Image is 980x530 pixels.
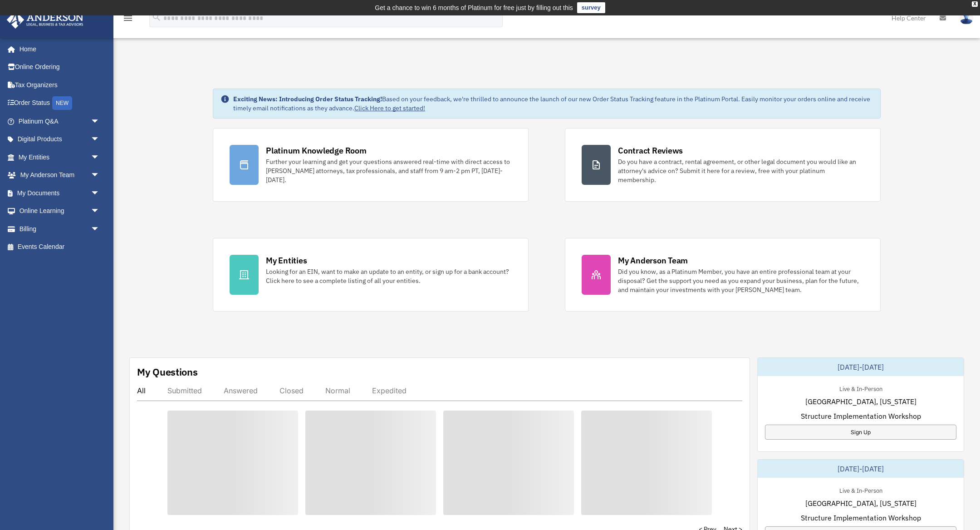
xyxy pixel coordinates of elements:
[279,386,304,395] div: Closed
[805,498,916,509] span: [GEOGRAPHIC_DATA], [US_STATE]
[6,166,113,184] a: My Anderson Teamarrow_drop_down
[4,11,86,29] img: Anderson Advisors Platinum Portal
[266,255,307,266] div: My Entities
[137,365,198,379] div: My Questions
[266,145,367,156] div: Platinum Knowledge Room
[832,383,890,393] div: Live & In-Person
[122,16,133,24] a: menu
[565,238,881,312] a: My Anderson Team Did you know, as a Platinum Member, you have an entire professional team at your...
[832,485,890,495] div: Live & In-Person
[6,94,113,113] a: Order StatusNEW
[91,220,109,238] span: arrow_drop_down
[152,12,162,22] i: search
[972,1,978,7] div: close
[618,157,864,184] div: Do you have a contract, rental agreement, or other legal document you would like an attorney's ad...
[233,94,873,113] div: Based on your feedback, we're thrilled to announce the launch of our new Order Status Tracking fe...
[618,255,688,266] div: My Anderson Team
[6,112,113,130] a: Platinum Q&Aarrow_drop_down
[565,128,881,202] a: Contract Reviews Do you have a contract, rental agreement, or other legal document you would like...
[213,128,529,202] a: Platinum Knowledge Room Further your learning and get your questions answered real-time with dire...
[758,460,964,478] div: [DATE]-[DATE]
[91,184,109,203] span: arrow_drop_down
[618,267,864,294] div: Did you know, as a Platinum Member, you have an entire professional team at your disposal? Get th...
[137,386,146,395] div: All
[618,145,683,156] div: Contract Reviews
[805,396,916,407] span: [GEOGRAPHIC_DATA], [US_STATE]
[91,112,109,131] span: arrow_drop_down
[266,267,512,285] div: Looking for an EIN, want to make an update to an entity, or sign up for a bank account? Click her...
[91,166,109,185] span: arrow_drop_down
[6,202,113,220] a: Online Learningarrow_drop_down
[6,130,113,149] a: Digital Productsarrow_drop_down
[52,96,72,110] div: NEW
[6,40,109,58] a: Home
[801,411,921,421] span: Structure Implementation Workshop
[372,386,407,395] div: Expedited
[233,95,382,103] strong: Exciting News: Introducing Order Status Tracking!
[354,104,425,112] a: Click Here to get started!
[213,238,529,312] a: My Entities Looking for an EIN, want to make an update to an entity, or sign up for a bank accoun...
[266,157,512,184] div: Further your learning and get your questions answered real-time with direct access to [PERSON_NAM...
[224,386,258,395] div: Answered
[577,2,605,13] a: survey
[375,2,573,13] div: Get a chance to win 6 months of Platinum for free just by filling out this
[6,76,113,94] a: Tax Organizers
[6,220,113,238] a: Billingarrow_drop_down
[6,58,113,76] a: Online Ordering
[801,512,921,523] span: Structure Implementation Workshop
[6,148,113,166] a: My Entitiesarrow_drop_down
[91,130,109,149] span: arrow_drop_down
[91,202,109,221] span: arrow_drop_down
[122,13,133,24] i: menu
[960,11,973,25] img: User Pic
[91,148,109,167] span: arrow_drop_down
[765,425,956,440] a: Sign Up
[6,238,113,256] a: Events Calendar
[325,386,350,395] div: Normal
[6,184,113,202] a: My Documentsarrow_drop_down
[758,358,964,376] div: [DATE]-[DATE]
[167,386,202,395] div: Submitted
